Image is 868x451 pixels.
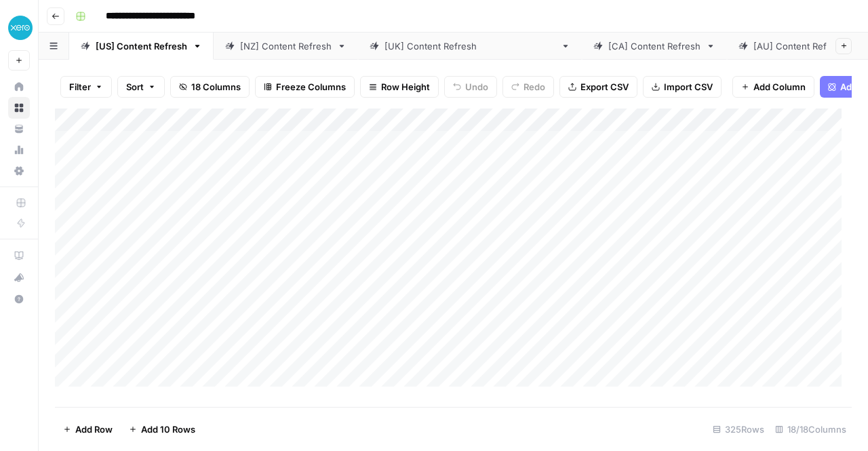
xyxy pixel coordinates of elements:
[55,418,121,440] button: Add Row
[8,16,33,40] img: XeroOps Logo
[170,76,250,98] button: 18 Columns
[465,80,488,94] span: Undo
[608,39,701,53] div: [CA] Content Refresh
[732,76,814,98] button: Add Column
[384,39,555,53] div: [[GEOGRAPHIC_DATA]] Content Refresh
[8,245,30,267] a: AirOps Academy
[96,39,187,53] div: [US] Content Refresh
[8,288,30,310] button: Help + Support
[121,418,203,440] button: Add 10 Rows
[8,76,30,98] a: Home
[753,39,846,53] div: [AU] Content Refresh
[770,418,852,440] div: 18/18 Columns
[381,80,430,94] span: Row Height
[582,33,727,60] a: [CA] Content Refresh
[8,118,30,140] a: Your Data
[753,80,806,94] span: Add Column
[8,160,30,182] a: Settings
[255,76,355,98] button: Freeze Columns
[360,76,439,98] button: Row Height
[117,76,165,98] button: Sort
[276,80,346,94] span: Freeze Columns
[75,423,113,436] span: Add Row
[664,80,713,94] span: Import CSV
[8,11,30,45] button: Workspace: XeroOps
[707,418,770,440] div: 325 Rows
[69,33,214,60] a: [US] Content Refresh
[444,76,497,98] button: Undo
[643,76,722,98] button: Import CSV
[214,33,358,60] a: [NZ] Content Refresh
[9,267,29,288] div: What's new?
[524,80,545,94] span: Redo
[141,423,195,436] span: Add 10 Rows
[502,76,554,98] button: Redo
[126,80,144,94] span: Sort
[240,39,332,53] div: [NZ] Content Refresh
[559,76,637,98] button: Export CSV
[191,80,241,94] span: 18 Columns
[358,33,582,60] a: [[GEOGRAPHIC_DATA]] Content Refresh
[8,267,30,288] button: What's new?
[580,80,629,94] span: Export CSV
[69,80,91,94] span: Filter
[8,97,30,119] a: Browse
[8,139,30,161] a: Usage
[60,76,112,98] button: Filter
